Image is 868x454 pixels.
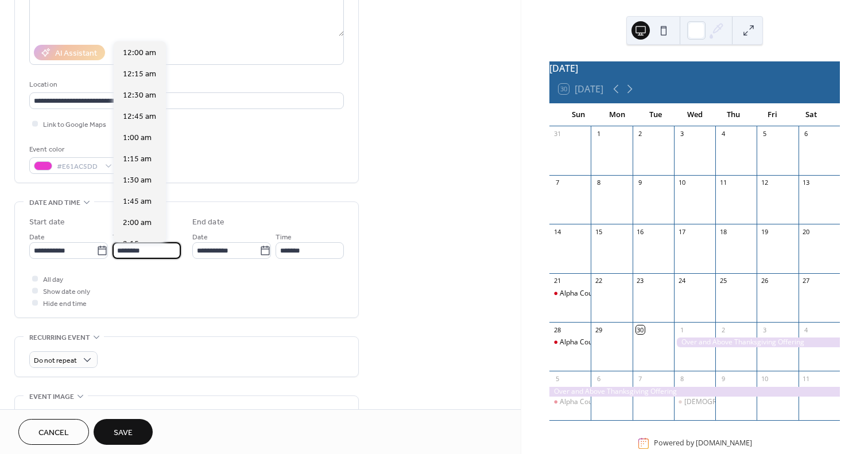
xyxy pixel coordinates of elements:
div: 23 [636,277,645,285]
div: Alpha Course [549,337,591,347]
div: 30 [636,325,645,334]
div: 16 [636,227,645,236]
div: Alpha Course [549,289,591,298]
div: 13 [802,179,811,187]
div: 29 [594,325,603,334]
div: 21 [553,277,561,285]
div: 12 [760,179,769,187]
span: Date [192,231,208,243]
div: Powered by [654,439,752,448]
div: 24 [677,277,686,285]
span: 1:15 am [123,153,152,165]
span: All day [43,274,63,286]
div: 7 [553,179,561,187]
span: 1:00 am [123,132,152,144]
span: 12:45 am [123,111,156,123]
a: [DOMAIN_NAME] [696,439,752,448]
div: 6 [802,130,811,138]
div: [DEMOGRAPHIC_DATA] Study [684,397,780,407]
div: 5 [553,374,561,383]
div: 14 [553,227,561,236]
div: 5 [760,130,769,138]
div: Wed [675,103,714,126]
div: Alpha Course [560,337,603,347]
div: 18 [719,227,727,236]
div: 7 [636,374,645,383]
div: 9 [719,374,727,383]
button: Save [94,419,153,445]
span: Date and time [29,197,80,209]
div: 4 [719,130,727,138]
div: 10 [677,179,686,187]
span: 12:30 am [123,90,156,102]
span: 12:15 am [123,68,156,80]
div: 28 [553,325,561,334]
div: Over and Above Thanksgiving Offering [674,337,840,347]
div: 26 [760,277,769,285]
div: [DATE] [549,61,840,75]
div: 22 [594,277,603,285]
div: 2 [719,325,727,334]
div: Event color [29,143,115,156]
div: End date [192,216,224,228]
div: 1 [594,130,603,138]
div: 4 [802,325,811,334]
div: 11 [719,179,727,187]
div: 9 [636,179,645,187]
div: 6 [594,374,603,383]
div: 1 [677,325,686,334]
span: Do not repeat [34,354,77,367]
span: 1:45 am [123,196,152,208]
span: Show date only [43,286,90,298]
span: Recurring event [29,332,90,344]
div: 8 [677,374,686,383]
div: Tue [637,103,676,126]
div: Alpha Course [560,289,603,298]
div: 3 [760,325,769,334]
span: Event image [29,391,74,403]
div: Over and Above Thanksgiving Offering [549,387,840,397]
div: 2 [636,130,645,138]
span: 2:15 am [123,238,152,250]
div: Mon [598,103,637,126]
div: 3 [677,130,686,138]
span: Cancel [38,427,69,439]
span: 12:00 am [123,47,156,59]
div: 31 [553,130,561,138]
span: 1:30 am [123,174,152,187]
div: Alpha Course [549,397,591,407]
span: Link to Google Maps [43,119,106,131]
div: 10 [760,374,769,383]
span: Time [276,231,292,243]
div: 8 [594,179,603,187]
div: 25 [719,277,727,285]
div: Bible Study [674,397,715,407]
span: Date [29,231,45,243]
div: Alpha Course [560,397,603,407]
div: Thu [714,103,753,126]
div: 20 [802,227,811,236]
span: 2:00 am [123,217,152,229]
div: Location [29,79,342,91]
span: Time [113,231,129,243]
div: Sat [792,103,831,126]
div: Start date [29,216,65,228]
span: Hide end time [43,298,87,310]
div: Fri [753,103,792,126]
span: Save [114,427,133,439]
div: 15 [594,227,603,236]
button: Cancel [18,419,89,445]
div: 17 [677,227,686,236]
div: 27 [802,277,811,285]
span: #E61AC5DD [57,161,99,173]
div: 19 [760,227,769,236]
div: 11 [802,374,811,383]
div: Sun [559,103,598,126]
